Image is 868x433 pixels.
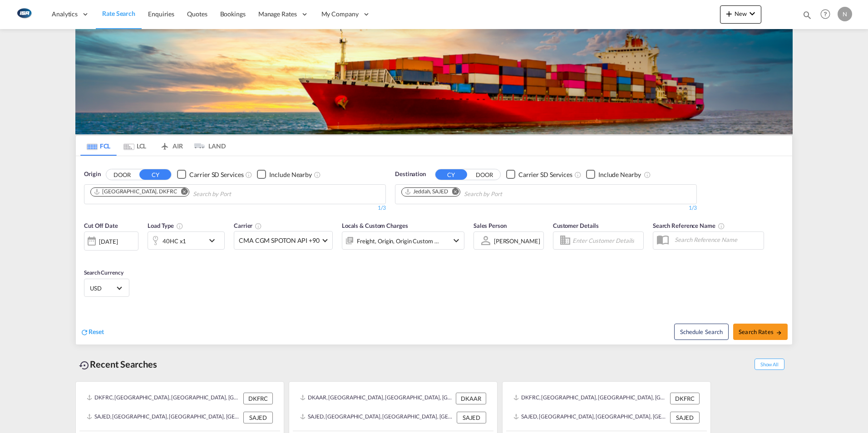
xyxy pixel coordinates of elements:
md-icon: Unchecked: Ignores neighbouring ports when fetching rates.Checked : Includes neighbouring ports w... [314,171,321,178]
span: Locals & Custom Charges [342,222,408,229]
div: DKAAR, Aarhus, Denmark, Northern Europe, Europe [300,393,454,404]
md-checkbox: Checkbox No Ink [506,170,572,179]
span: Search Rates [739,328,782,335]
md-tab-item: LCL [117,136,153,156]
div: 40HC x1 [163,235,186,247]
md-tab-item: LAND [189,136,226,156]
md-icon: icon-magnify [802,10,812,20]
div: Press delete to remove this chip. [404,188,450,196]
md-checkbox: Checkbox No Ink [586,170,641,179]
div: SAJED [243,412,273,423]
span: Sales Person [473,222,507,229]
div: icon-magnify [802,10,812,24]
md-chips-wrap: Chips container. Use arrow keys to select chips. [400,185,554,202]
span: Cut Off Date [84,222,118,229]
div: icon-refreshReset [80,327,104,337]
div: [DATE] [99,237,118,246]
div: Press delete to remove this chip. [94,188,179,196]
div: DKFRC [670,393,700,404]
div: DKFRC, Fredericia, Denmark, Northern Europe, Europe [87,393,241,404]
span: Origin [84,170,100,179]
md-tab-item: AIR [153,136,189,156]
md-icon: icon-airplane [159,141,170,148]
span: Enquiries [148,10,174,18]
md-tab-item: FCL [80,136,117,156]
span: Quotes [187,10,207,18]
button: Remove [175,188,189,197]
div: Include Nearby [598,170,641,179]
div: Fredericia, DKFRC [94,188,177,196]
md-icon: icon-arrow-right [776,330,782,336]
input: Search Reference Name [670,233,764,246]
div: N [838,7,852,21]
input: Chips input. [464,187,550,202]
div: DKAAR [456,393,486,404]
button: CY [435,169,467,180]
span: Reset [89,328,104,335]
span: Carrier [234,222,262,229]
div: 1/3 [84,204,386,212]
button: CY [139,169,171,180]
span: Destination [395,170,426,179]
md-icon: icon-information-outline [176,222,183,230]
span: Search Reference Name [653,222,725,229]
div: SAJED [457,412,486,423]
span: Rate Search [102,10,135,17]
md-icon: Your search will be saved by the below given name [718,222,725,230]
div: SAJED, Jeddah, Saudi Arabia, Middle East, Middle East [300,412,454,423]
md-icon: The selected Trucker/Carrierwill be displayed in the rate results If the rates are from another f... [255,222,262,230]
md-icon: icon-backup-restore [79,360,90,371]
md-checkbox: Checkbox No Ink [257,170,312,179]
div: Jeddah, SAJED [404,188,448,196]
button: Remove [446,188,460,197]
md-datepicker: Select [84,250,91,262]
div: 1/3 [395,204,697,212]
span: Bookings [220,10,246,18]
img: 1aa151c0c08011ec8d6f413816f9a227.png [14,4,34,25]
md-icon: icon-chevron-down [747,8,758,19]
div: SAJED, Jeddah, Saudi Arabia, Middle East, Middle East [87,412,241,423]
md-icon: icon-refresh [80,328,89,336]
md-icon: Unchecked: Search for CY (Container Yard) services for all selected carriers.Checked : Search for... [574,171,582,178]
md-icon: icon-chevron-down [207,235,222,246]
md-chips-wrap: Chips container. Use arrow keys to select chips. [89,185,283,202]
span: USD [90,284,115,292]
span: Load Type [148,222,183,229]
div: Freight Origin Origin Custom Factory Stuffingicon-chevron-down [342,231,464,250]
div: OriginDOOR CY Checkbox No InkUnchecked: Search for CY (Container Yard) services for all selected ... [76,156,792,344]
span: Manage Rates [258,10,297,19]
button: DOOR [106,169,138,180]
div: SAJED, Jeddah, Saudi Arabia, Middle East, Middle East [513,412,668,423]
span: Show All [755,359,784,370]
md-checkbox: Checkbox No Ink [177,170,243,179]
md-icon: icon-plus 400-fg [724,8,735,19]
span: Search Currency [84,269,123,276]
button: Note: By default Schedule search will only considerorigin ports, destination ports and cut off da... [674,324,729,340]
span: CMA CGM SPOTON API +90 [239,236,320,245]
div: DKFRC [243,393,273,404]
span: Customer Details [553,222,599,229]
div: [DATE] [84,231,138,251]
md-icon: Unchecked: Search for CY (Container Yard) services for all selected carriers.Checked : Search for... [245,171,252,178]
div: Recent Searches [75,354,161,374]
span: New [724,10,758,17]
span: Help [818,6,833,22]
input: Chips input. [193,187,279,202]
md-select: Select Currency: $ USDUnited States Dollar [89,281,124,295]
div: Carrier SD Services [189,170,243,179]
div: Freight Origin Origin Custom Factory Stuffing [357,235,439,247]
div: 40HC x1icon-chevron-down [148,231,225,250]
span: Analytics [52,10,78,19]
button: DOOR [469,169,500,180]
div: DKFRC, Fredericia, Denmark, Northern Europe, Europe [513,393,668,404]
md-pagination-wrapper: Use the left and right arrow keys to navigate between tabs [80,136,226,156]
div: SAJED [670,412,700,423]
span: My Company [321,10,359,19]
div: [PERSON_NAME] [494,237,540,245]
button: icon-plus 400-fgNewicon-chevron-down [720,5,761,24]
div: Carrier SD Services [518,170,572,179]
button: Search Ratesicon-arrow-right [733,324,788,340]
input: Enter Customer Details [572,234,641,247]
md-select: Sales Person: Nicolai Seidler [493,234,541,247]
